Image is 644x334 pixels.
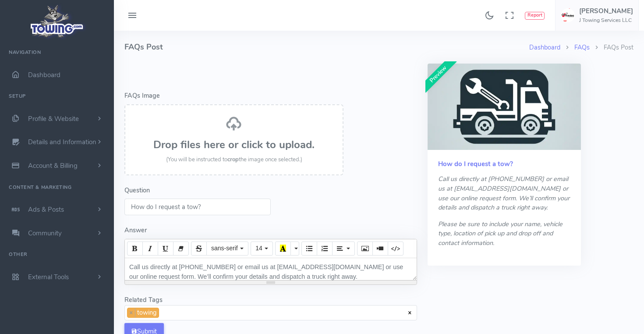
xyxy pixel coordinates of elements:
[251,242,273,256] button: Font Size
[127,308,135,318] button: Remove item
[407,308,412,316] button: Remove all items
[124,199,271,215] input: Question
[129,308,133,317] span: ×
[357,242,373,256] button: Picture
[125,281,417,284] div: resize
[124,31,529,64] h4: FAQs Post
[129,263,412,281] p: Call us directly at [PHONE_NUMBER] or email us at [EMAIL_ADDRESS][DOMAIN_NAME] or use our online ...
[28,273,69,281] span: External Tools
[28,205,64,214] span: Ads & Posts
[28,161,78,170] span: Account & Billing
[574,43,590,52] a: FAQs
[142,242,158,256] button: Italic (⌘+I)
[590,43,633,53] li: FAQs Post
[317,242,333,256] button: Ordered list (⌘+⇧+NUM8)
[579,18,633,23] h6: J Towing Services LLC
[561,8,575,22] img: user-image
[127,242,143,256] button: Bold (⌘+B)
[28,3,87,40] img: logo
[579,7,633,14] h5: [PERSON_NAME]
[124,295,163,305] label: Related Tags
[388,242,403,256] button: Code View
[28,138,96,147] span: Details and Information
[28,229,62,238] span: Community
[290,242,299,256] button: More Color
[525,12,545,20] button: Report
[28,71,60,79] span: Dashboard
[28,114,79,123] span: Profile & Website
[438,160,513,168] a: How do I request a tow?
[124,186,150,195] label: Question
[134,139,334,150] h3: Drop files here or click to upload.
[173,242,189,256] button: Remove Font Style (⌘+\)
[124,226,147,235] label: Answer
[127,308,159,318] li: towing
[372,242,388,256] button: Video
[529,43,560,52] a: Dashboard
[124,91,160,101] label: FAQs Image
[161,310,166,318] textarea: Search
[206,242,248,256] button: Font Family
[275,242,291,256] button: Recent Color
[211,245,238,252] span: sans-serif
[255,245,262,252] span: 14
[191,242,207,256] button: Strikethrough (⌘+⇧+S)
[332,242,354,256] button: Paragraph
[301,242,317,256] button: Unordered list (⌘+⇧+NUM7)
[166,156,302,163] span: (You will be instructed to the image once selected.)
[408,308,412,317] span: ×
[136,308,159,317] span: towing
[227,156,239,163] strong: crop
[158,242,173,256] button: Underline (⌘+U)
